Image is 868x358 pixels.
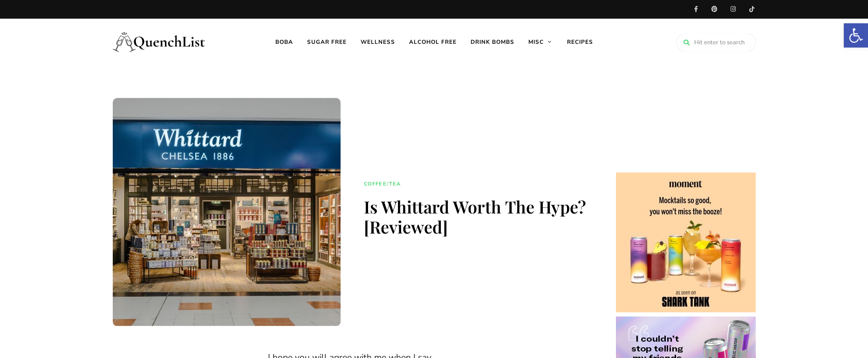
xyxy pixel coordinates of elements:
[464,19,521,65] a: Drink Bombs
[521,19,560,65] a: Misc
[354,19,402,65] a: Wellness
[113,23,206,61] img: Quench List
[402,19,464,65] a: Alcohol free
[364,197,588,237] h1: Is Whittard Worth The Hype? [Reviewed]
[560,19,600,65] a: Recipes
[616,172,756,312] img: cshow.php
[677,34,756,51] input: Hit enter to search
[300,19,354,65] a: Sugar free
[268,19,300,65] a: Boba
[113,98,341,326] img: Whittard
[364,180,387,188] a: Coffee
[364,180,401,188] div: /
[389,180,401,188] a: Tea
